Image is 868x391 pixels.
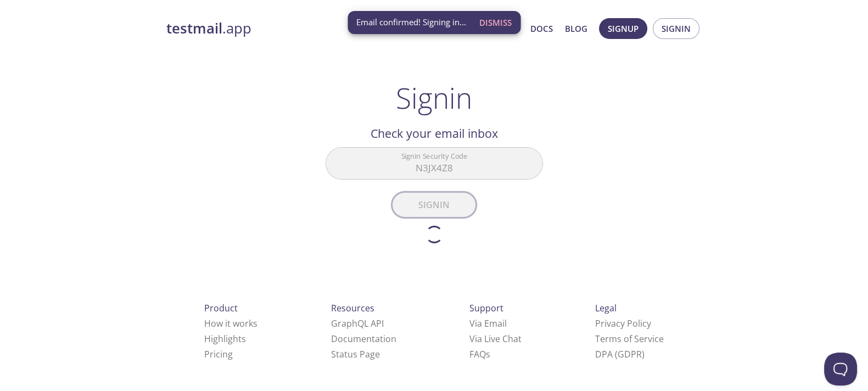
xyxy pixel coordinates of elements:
[824,353,857,386] iframe: Help Scout Beacon - Open
[204,302,238,314] span: Product
[595,317,651,329] a: Privacy Policy
[486,348,490,360] span: s
[475,12,516,33] button: Dismiss
[331,317,384,329] a: GraphQL API
[595,302,617,314] span: Legal
[331,348,380,360] a: Status Page
[469,302,503,314] span: Support
[331,333,396,345] a: Documentation
[204,348,233,360] a: Pricing
[653,18,699,39] button: Signin
[326,124,543,143] h2: Check your email inbox
[469,317,507,329] a: Via Email
[530,21,553,36] a: Docs
[565,21,587,36] a: Blog
[599,18,647,39] button: Signup
[396,81,472,114] h1: Signin
[479,15,512,30] span: Dismiss
[595,333,664,345] a: Terms of Service
[356,16,466,28] span: Email confirmed! Signing in...
[608,21,639,36] span: Signup
[469,333,522,345] a: Via Live Chat
[331,302,374,314] span: Resources
[166,19,424,38] a: testmail.app
[469,348,490,360] a: FAQ
[595,348,645,360] a: DPA (GDPR)
[204,333,246,345] a: Highlights
[166,19,222,38] strong: testmail
[204,317,257,329] a: How it works
[662,21,691,36] span: Signin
